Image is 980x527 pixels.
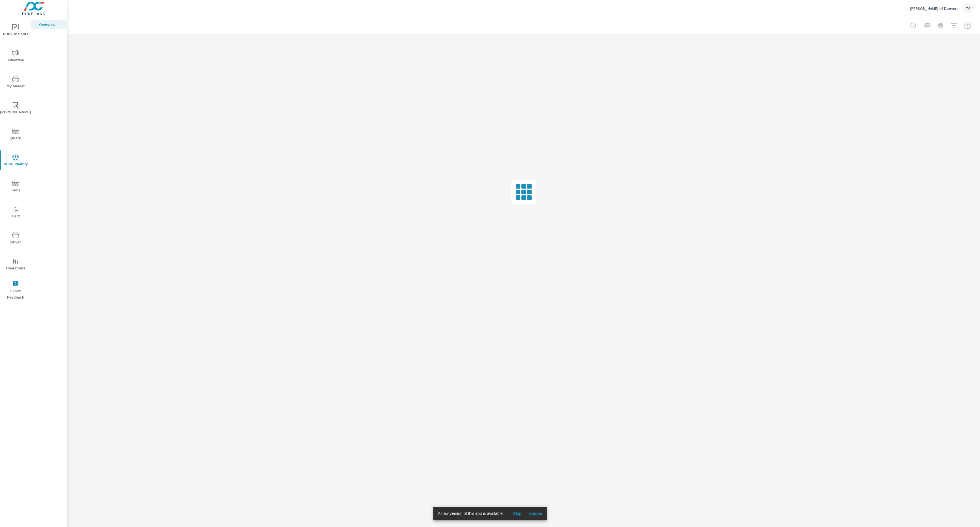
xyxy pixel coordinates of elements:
[2,206,29,220] span: Tier2
[39,22,63,27] p: Overview
[2,102,29,116] span: [PERSON_NAME]
[510,511,524,516] span: Skip
[2,232,29,246] span: Driver
[31,20,67,29] div: Overview
[2,258,29,272] span: Operations
[2,76,29,90] span: My Market
[2,180,29,194] span: Tools
[508,509,526,518] button: Skip
[2,280,29,301] span: Leave Feedback
[2,50,29,64] span: Advertise
[0,17,31,303] div: nav menu
[2,24,29,38] span: PURE Insights
[526,509,544,518] button: Update
[910,6,958,11] p: [PERSON_NAME] of Danvers
[528,511,542,516] span: Update
[2,128,29,142] span: Query
[963,3,973,14] div: TS
[2,154,29,168] span: PURE Identity
[438,511,504,516] span: A new version of this app is available!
